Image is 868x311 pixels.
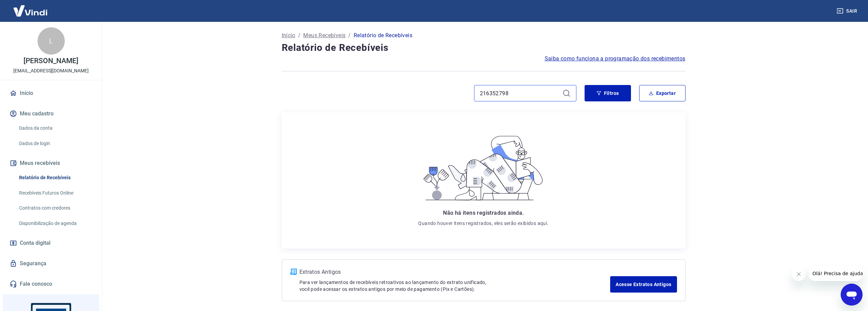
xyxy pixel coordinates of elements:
p: Extratos Antigos [299,268,610,276]
a: Dados de login [16,137,94,151]
button: Meu cadastro [8,106,94,121]
input: Busque pelo número do pedido [480,88,560,98]
a: Segurança [8,256,94,271]
button: Meus recebíveis [8,156,94,171]
p: [PERSON_NAME] [24,57,78,65]
a: Início [282,31,295,40]
h4: Relatório de Recebíveis [282,41,686,55]
span: Conta digital [20,238,50,248]
a: Saiba como funciona a programação dos recebimentos [545,55,686,63]
a: Recebíveis Futuros Online [16,186,94,200]
a: Fale conosco [8,277,94,292]
iframe: Mensagem da empresa [808,266,863,281]
a: Conta digital [8,236,94,251]
a: Início [8,86,94,101]
p: / [298,31,300,40]
a: Contratos com credores [16,201,94,215]
button: Filtros [585,85,631,101]
p: [EMAIL_ADDRESS][DOMAIN_NAME] [13,67,89,74]
p: Para ver lançamentos de recebíveis retroativos ao lançamento do extrato unificado, você pode aces... [299,279,610,293]
button: Exportar [639,85,686,101]
a: Relatório de Recebíveis [16,171,94,185]
img: ícone [290,269,297,275]
span: Não há itens registrados ainda. [443,210,524,216]
iframe: Botão para abrir a janela de mensagens [841,284,863,306]
span: Olá! Precisa de ajuda? [4,5,57,10]
p: Relatório de Recebíveis [354,31,412,40]
img: Vindi [8,0,53,21]
a: Meus Recebíveis [303,31,345,40]
button: Sair [835,5,860,17]
iframe: Fechar mensagem [792,267,806,281]
a: Acesse Extratos Antigos [610,276,677,293]
div: L [38,27,65,55]
a: Disponibilização de agenda [16,216,94,230]
a: Dados da conta [16,121,94,135]
p: / [348,31,351,40]
p: Quando houver itens registrados, eles serão exibidos aqui. [418,220,548,227]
